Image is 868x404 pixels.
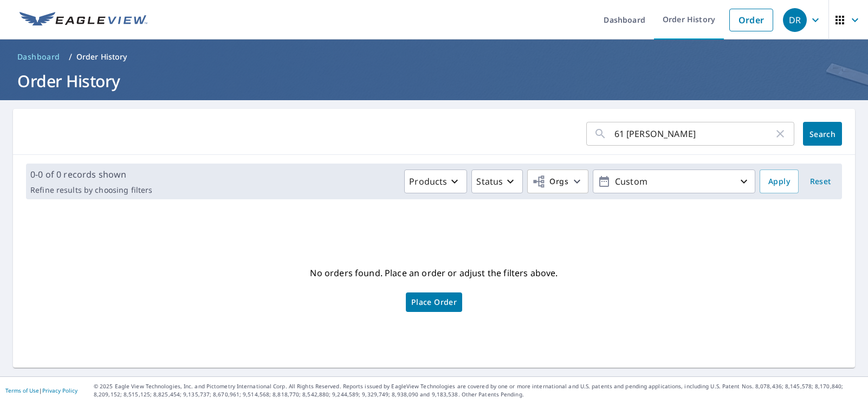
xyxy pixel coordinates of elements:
button: Reset [803,170,838,193]
input: Address, Report #, Claim ID, etc. [614,119,774,149]
button: Products [404,170,467,193]
span: Reset [807,175,833,188]
button: Apply [760,170,799,193]
a: Dashboard [13,48,64,66]
button: Custom [593,170,755,193]
div: DR [783,8,807,32]
a: Privacy Policy [42,387,77,394]
p: Status [476,175,503,188]
p: 0-0 of 0 records shown [30,168,152,181]
span: Dashboard [17,51,60,62]
span: Orgs [532,175,568,188]
span: Search [812,129,833,139]
p: © 2025 Eagle View Technologies, Inc. and Pictometry International Corp. All Rights Reserved. Repo... [94,382,863,399]
button: Orgs [527,170,588,193]
button: Status [471,170,523,193]
nav: breadcrumb [13,48,855,66]
p: Custom [611,172,737,191]
p: Refine results by choosing filters [30,185,152,195]
a: Place Order [406,292,462,312]
span: Place Order [411,299,457,305]
li: / [69,50,72,63]
h1: Order History [13,70,855,92]
p: Order History [76,51,127,62]
p: No orders found. Place an order or adjust the filters above. [310,264,558,282]
a: Order [729,9,773,31]
p: | [5,387,77,394]
img: EV Logo [20,12,147,28]
p: Products [409,175,447,188]
span: Apply [768,175,790,188]
a: Terms of Use [5,387,39,394]
button: Search [803,122,842,146]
